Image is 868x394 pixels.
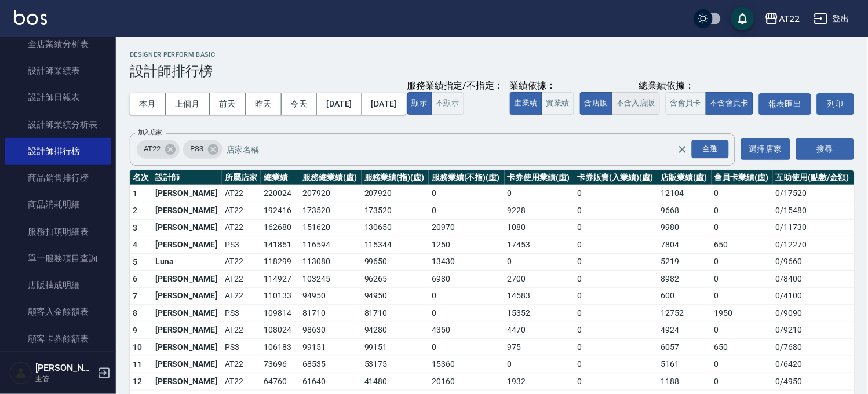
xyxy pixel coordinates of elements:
td: 220024 [261,185,300,202]
button: 含店販 [580,92,612,115]
th: 卡券販賣(入業績)(虛) [574,170,658,185]
td: [PERSON_NAME] [152,356,222,373]
span: 6 [133,274,137,283]
span: 2 [133,206,137,215]
td: 0 / 9090 [773,305,854,322]
button: 不含入店販 [612,92,660,115]
label: 加入店家 [138,128,162,137]
td: 7804 [658,236,712,254]
td: 173520 [362,202,429,220]
a: 商品消耗明細 [5,191,111,218]
td: 103245 [300,271,362,288]
td: AT22 [222,356,261,373]
td: [PERSON_NAME] [152,185,222,202]
td: 64760 [261,373,300,391]
td: 0 / 7680 [773,339,854,356]
td: 0 [429,287,505,305]
td: 61640 [300,373,362,391]
button: AT22 [760,7,805,31]
span: 7 [133,291,137,301]
td: 1080 [505,219,574,236]
span: 5 [133,257,137,267]
td: [PERSON_NAME] [152,219,222,236]
td: 109814 [261,305,300,322]
td: 0 [712,185,773,202]
td: 0 [574,356,658,373]
button: Clear [674,141,691,158]
th: 服務業績(指)(虛) [362,170,429,185]
td: 53175 [362,356,429,373]
td: 141851 [261,236,300,254]
td: 1932 [505,373,574,391]
a: 服務扣項明細表 [5,218,111,245]
td: 13430 [429,253,505,271]
td: 118299 [261,253,300,271]
td: 99151 [362,339,429,356]
td: [PERSON_NAME] [152,236,222,254]
td: 41480 [362,373,429,391]
td: 0 [712,271,773,288]
td: 0 [505,185,574,202]
a: 設計師業績分析表 [5,111,111,138]
td: 0 [574,339,658,356]
td: 99151 [300,339,362,356]
button: 本月 [130,93,166,115]
td: 0 [574,373,658,391]
td: 0 [712,373,773,391]
td: 0 [429,202,505,220]
a: 店販抽成明細 [5,272,111,298]
td: 1250 [429,236,505,254]
div: AT22 [779,12,800,26]
button: Open [690,138,731,160]
td: 650 [712,236,773,254]
button: 顯示 [407,92,432,115]
th: 所屬店家 [222,170,261,185]
td: AT22 [222,185,261,202]
td: 110133 [261,287,300,305]
td: [PERSON_NAME] [152,322,222,339]
td: 4350 [429,322,505,339]
td: 0 / 6420 [773,356,854,373]
div: 全選 [692,140,729,158]
button: 實業績 [542,92,574,115]
td: 0 [429,185,505,202]
td: 17453 [505,236,574,254]
td: 0 [429,305,505,322]
a: 全店業績分析表 [5,31,111,57]
td: AT22 [222,219,261,236]
a: 顧客入金餘額表 [5,298,111,325]
td: 0 / 4950 [773,373,854,391]
td: 207920 [300,185,362,202]
a: 商品銷售排行榜 [5,165,111,191]
td: [PERSON_NAME] [152,373,222,391]
td: [PERSON_NAME] [152,271,222,288]
a: 設計師業績表 [5,57,111,84]
td: 0 / 11730 [773,219,854,236]
td: 0 [505,253,574,271]
div: PS3 [183,140,223,159]
td: 192416 [261,202,300,220]
td: 15360 [429,356,505,373]
th: 會員卡業績(虛) [712,170,773,185]
td: 0 [712,356,773,373]
th: 服務總業績(虛) [300,170,362,185]
button: 不顯示 [432,92,464,115]
h2: Designer Perform Basic [130,51,854,59]
a: 報表匯出 [759,93,811,115]
p: 主管 [35,374,94,384]
span: 9 [133,326,137,335]
td: 0 / 9210 [773,322,854,339]
td: AT22 [222,202,261,220]
button: 今天 [282,93,318,115]
th: 互助使用(點數/金額) [773,170,854,185]
span: 8 [133,308,137,318]
td: AT22 [222,373,261,391]
td: 173520 [300,202,362,220]
td: 6980 [429,271,505,288]
th: 設計師 [152,170,222,185]
td: 94280 [362,322,429,339]
td: 14583 [505,287,574,305]
div: 服務業績指定/不指定： [407,80,504,92]
span: 3 [133,223,137,232]
td: 81710 [362,305,429,322]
